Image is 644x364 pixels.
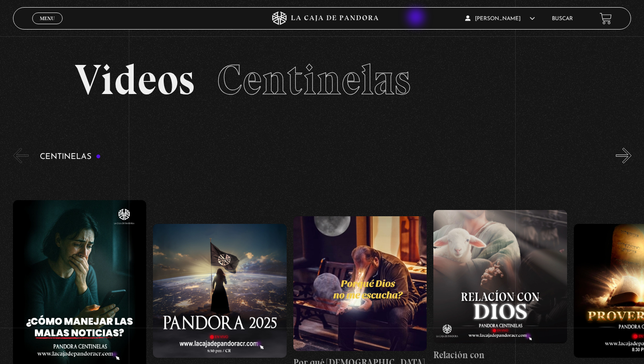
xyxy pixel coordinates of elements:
[465,16,535,21] span: [PERSON_NAME]
[13,148,29,163] button: Previous
[75,59,569,101] h2: Videos
[616,148,631,163] button: Next
[40,153,101,161] h3: Centinelas
[40,16,55,21] span: Menu
[37,23,58,30] span: Cerrar
[600,13,612,25] a: View your shopping cart
[552,16,573,21] a: Buscar
[217,54,411,105] span: Centinelas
